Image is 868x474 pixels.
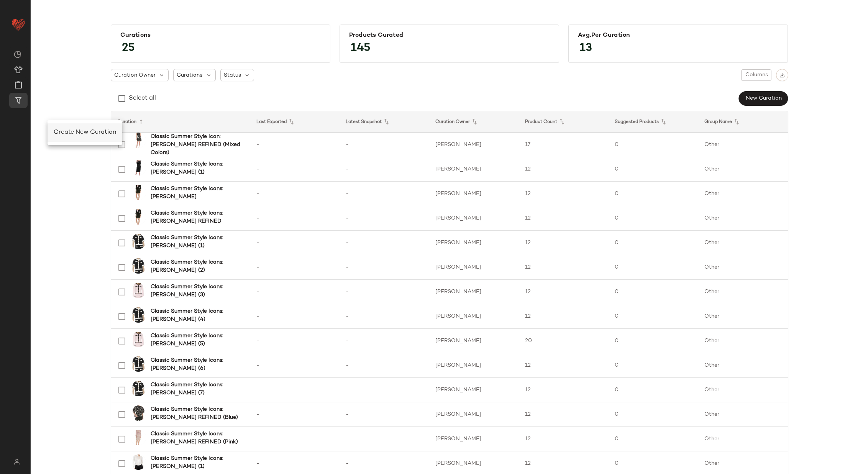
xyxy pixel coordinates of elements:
[698,427,788,451] td: Other
[151,283,241,299] b: Classic Summer Style Icons: [PERSON_NAME] (3)
[177,71,202,79] span: Curations
[151,307,241,323] b: Classic Summer Style Icons: [PERSON_NAME] (4)
[11,17,26,32] img: heart_red.DM2ytmEG.svg
[340,329,429,353] td: -
[114,71,156,79] span: Curation Owner
[609,157,698,182] td: 0
[250,280,340,304] td: -
[14,51,21,58] img: svg%3e
[519,427,609,451] td: 12
[250,353,340,378] td: -
[519,157,609,182] td: 12
[429,157,519,182] td: [PERSON_NAME]
[131,234,146,249] img: 1050237379_RLLATH.jpg
[250,206,340,231] td: -
[151,185,241,201] b: Classic Summer Style Icons: [PERSON_NAME]
[741,69,771,81] button: Columns
[54,129,116,136] span: Create New Curation
[609,353,698,378] td: 0
[738,91,788,106] button: New Curation
[340,280,429,304] td: -
[340,231,429,255] td: -
[572,34,600,62] span: 13
[578,32,778,39] div: Avg.per Curation
[131,332,146,347] img: 1050158965_RLLATH.jpg
[349,32,550,39] div: Products Curated
[429,231,519,255] td: [PERSON_NAME]
[609,133,698,157] td: 0
[9,459,24,465] img: svg%3e
[519,353,609,378] td: 12
[340,402,429,427] td: -
[131,133,146,148] img: 1415387247_RLLATH.jpg
[429,133,519,157] td: [PERSON_NAME]
[340,206,429,231] td: -
[151,234,241,250] b: Classic Summer Style Icons: [PERSON_NAME] (1)
[131,283,146,298] img: 1050158965_RLLATH.jpg
[151,405,241,422] b: Classic Summer Style Icons: [PERSON_NAME] REFINED (Blue)
[151,160,241,176] b: Classic Summer Style Icons: [PERSON_NAME] (1)
[519,133,609,157] td: 17
[609,182,698,206] td: 0
[250,304,340,329] td: -
[250,133,340,157] td: -
[250,378,340,402] td: -
[519,206,609,231] td: 12
[340,427,429,451] td: -
[120,32,321,39] div: Curations
[131,430,146,445] img: 1415352005_RLLATH.jpg
[250,329,340,353] td: -
[151,133,241,157] b: Classic Summer Style Icon: [PERSON_NAME] REFINED (Mixed Colors)
[131,185,146,200] img: 1050069791_RLLATH.jpg
[519,378,609,402] td: 12
[519,402,609,427] td: 12
[250,111,340,133] th: Last Exported
[340,182,429,206] td: -
[609,402,698,427] td: 0
[250,231,340,255] td: -
[609,255,698,280] td: 0
[698,402,788,427] td: Other
[250,402,340,427] td: -
[609,378,698,402] td: 0
[151,454,241,471] b: Classic Summer Style Icons: [PERSON_NAME] (1)
[698,231,788,255] td: Other
[129,94,156,103] div: Select all
[131,356,146,372] img: 1050237379_RLLATH.jpg
[698,133,788,157] td: Other
[519,280,609,304] td: 12
[429,304,519,329] td: [PERSON_NAME]
[340,304,429,329] td: -
[429,182,519,206] td: [PERSON_NAME]
[519,329,609,353] td: 20
[779,72,785,78] img: svg%3e
[151,332,241,348] b: Classic Summer Style Icons: [PERSON_NAME] (5)
[224,71,241,79] span: Status
[609,111,698,133] th: Suggested Products
[340,255,429,280] td: -
[609,427,698,451] td: 0
[114,34,143,62] span: 25
[609,329,698,353] td: 0
[698,280,788,304] td: Other
[745,95,781,102] span: New Curation
[429,280,519,304] td: [PERSON_NAME]
[519,304,609,329] td: 12
[151,430,241,446] b: Classic Summer Style Icons: [PERSON_NAME] REFINED (Pink)
[698,255,788,280] td: Other
[698,157,788,182] td: Other
[429,378,519,402] td: [PERSON_NAME]
[429,206,519,231] td: [PERSON_NAME]
[131,454,146,470] img: 1415354607_RLLATH.jpg
[698,378,788,402] td: Other
[609,304,698,329] td: 0
[698,206,788,231] td: Other
[340,133,429,157] td: -
[343,34,378,62] span: 145
[519,111,609,133] th: Product Count
[131,258,146,274] img: 1050237379_RLLATH.jpg
[151,356,241,372] b: Classic Summer Style Icons: [PERSON_NAME] (6)
[131,405,146,421] img: 1411595616_RLLATH.jpg
[250,255,340,280] td: -
[111,111,250,133] th: Curation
